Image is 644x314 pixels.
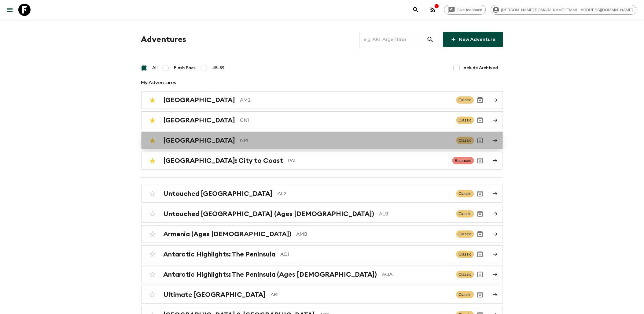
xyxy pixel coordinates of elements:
[240,96,451,104] p: AM2
[456,251,474,258] span: Classic
[164,271,377,278] h2: Antarctic Highlights: The Peninsula (Ages [DEMOGRAPHIC_DATA])
[454,8,486,12] span: Give feedback
[141,33,186,46] h1: Adventures
[456,291,474,298] span: Classic
[164,291,266,299] h2: Ultimate [GEOGRAPHIC_DATA]
[288,157,448,164] p: PA1
[474,208,486,220] button: Archive
[164,116,235,124] h2: [GEOGRAPHIC_DATA]
[452,157,474,164] span: Balanced
[463,65,498,71] span: Include Archived
[456,210,474,218] span: Classic
[212,65,225,71] span: 45-59
[474,188,486,200] button: Archive
[4,4,16,16] button: menu
[456,137,474,144] span: Classic
[174,65,196,71] span: Flash Pack
[278,190,451,197] p: AL2
[141,286,503,304] a: Ultimate [GEOGRAPHIC_DATA]AR1ClassicArchive
[141,205,503,223] a: Untouched [GEOGRAPHIC_DATA] (Ages [DEMOGRAPHIC_DATA])ALBClassicArchive
[410,4,422,16] button: search adventures
[456,271,474,278] span: Classic
[141,185,503,203] a: Untouched [GEOGRAPHIC_DATA]AL2ClassicArchive
[474,134,486,147] button: Archive
[141,132,503,149] a: [GEOGRAPHIC_DATA]NP1ClassicArchive
[164,250,276,258] h2: Antarctic Highlights: The Peninsula
[456,96,474,104] span: Classic
[141,91,503,109] a: [GEOGRAPHIC_DATA]AM2ClassicArchive
[491,5,637,15] div: [PERSON_NAME][DOMAIN_NAME][EMAIL_ADDRESS][DOMAIN_NAME]
[141,111,503,129] a: [GEOGRAPHIC_DATA]CN1ClassicArchive
[141,245,503,263] a: Antarctic Highlights: The PeninsulaAQ1ClassicArchive
[281,251,451,258] p: AQ1
[360,31,427,48] input: e.g. AR1, Argentina
[164,190,273,198] h2: Untouched [GEOGRAPHIC_DATA]
[153,65,158,71] span: All
[382,271,451,278] p: AQA
[474,268,486,281] button: Archive
[474,155,486,167] button: Archive
[240,117,451,124] p: CN1
[164,157,283,165] h2: [GEOGRAPHIC_DATA]: City to Coast
[474,228,486,240] button: Archive
[164,96,235,104] h2: [GEOGRAPHIC_DATA]
[456,190,474,197] span: Classic
[474,248,486,260] button: Archive
[240,137,451,144] p: NP1
[498,8,636,12] span: [PERSON_NAME][DOMAIN_NAME][EMAIL_ADDRESS][DOMAIN_NAME]
[164,230,292,238] h2: Armenia (Ages [DEMOGRAPHIC_DATA])
[379,210,451,218] p: ALB
[271,291,451,298] p: AR1
[474,289,486,301] button: Archive
[141,266,503,283] a: Antarctic Highlights: The Peninsula (Ages [DEMOGRAPHIC_DATA])AQAClassicArchive
[456,230,474,238] span: Classic
[141,152,503,170] a: [GEOGRAPHIC_DATA]: City to CoastPA1BalancedArchive
[474,114,486,126] button: Archive
[456,117,474,124] span: Classic
[164,210,374,218] h2: Untouched [GEOGRAPHIC_DATA] (Ages [DEMOGRAPHIC_DATA])
[141,79,503,86] p: My Adventures
[443,32,503,47] a: New Adventure
[141,225,503,243] a: Armenia (Ages [DEMOGRAPHIC_DATA])AMBClassicArchive
[474,94,486,106] button: Archive
[296,230,451,238] p: AMB
[444,5,486,15] a: Give feedback
[164,136,235,144] h2: [GEOGRAPHIC_DATA]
